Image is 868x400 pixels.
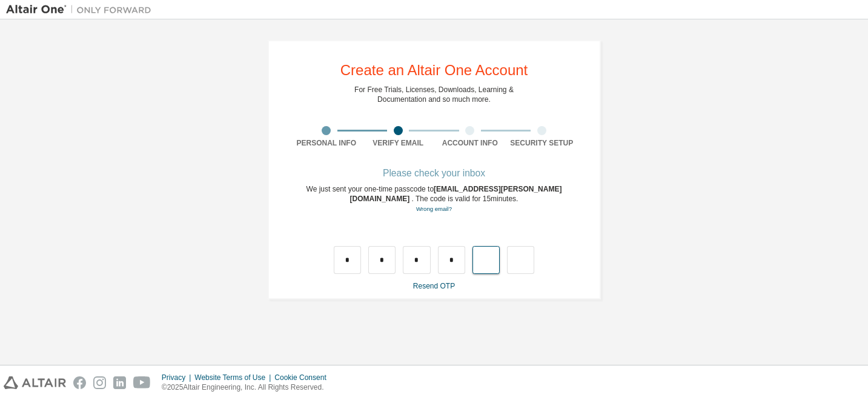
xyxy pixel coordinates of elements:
[413,282,455,290] a: Resend OTP
[6,4,157,16] img: Altair One
[133,376,151,389] img: youtube.svg
[416,205,452,212] a: Go back to the registration form
[291,170,578,177] div: Please check your inbox
[162,373,194,382] div: Privacy
[274,373,333,382] div: Cookie Consent
[93,376,106,389] img: instagram.svg
[4,376,66,389] img: altair_logo.svg
[113,376,126,389] img: linkedin.svg
[506,138,578,148] div: Security Setup
[194,373,274,382] div: Website Terms of Use
[434,138,506,148] div: Account Info
[291,184,578,214] div: We just sent your one-time passcode to . The code is valid for 15 minutes.
[73,376,86,389] img: facebook.svg
[362,138,434,148] div: Verify Email
[340,63,528,78] div: Create an Altair One Account
[291,138,363,148] div: Personal Info
[350,185,562,203] span: [EMAIL_ADDRESS][PERSON_NAME][DOMAIN_NAME]
[354,85,514,104] div: For Free Trials, Licenses, Downloads, Learning & Documentation and so much more.
[162,382,334,393] p: © 2025 Altair Engineering, Inc. All Rights Reserved.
